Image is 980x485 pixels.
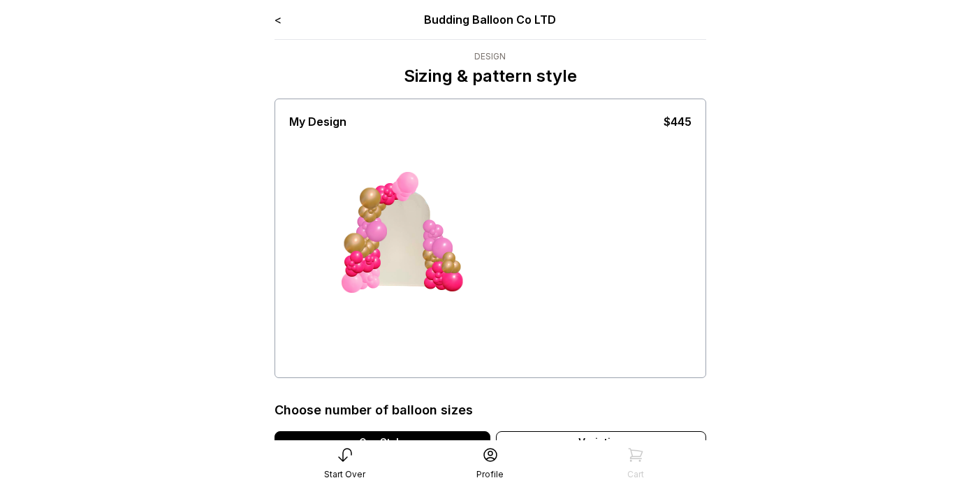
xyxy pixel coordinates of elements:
[360,11,620,28] div: Budding Balloon Co LTD
[496,431,706,454] div: Variation
[664,113,692,130] div: $445
[275,431,490,454] div: Our Style
[627,469,644,480] div: Cart
[275,400,473,420] div: Choose number of balloon sizes
[275,13,281,27] a: <
[289,113,346,130] div: My Design
[476,469,504,480] div: Profile
[404,51,577,62] div: Design
[404,65,577,87] p: Sizing & pattern style
[324,469,365,480] div: Start Over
